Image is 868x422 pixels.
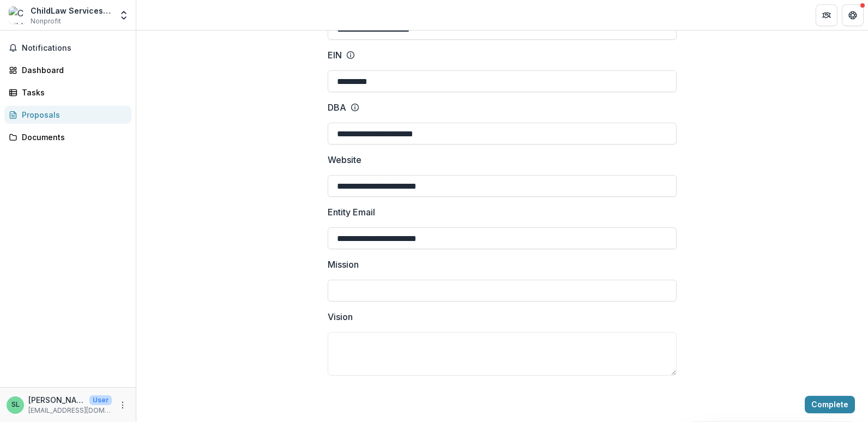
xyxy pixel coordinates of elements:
[4,83,131,101] a: Tasks
[22,44,127,53] span: Notifications
[11,401,20,408] div: Stephanie Legg
[89,395,112,405] p: User
[22,109,123,120] div: Proposals
[28,406,112,415] p: [EMAIL_ADDRESS][DOMAIN_NAME]
[328,258,359,271] p: Mission
[4,106,131,124] a: Proposals
[328,49,342,62] p: EIN
[31,16,61,26] span: Nonprofit
[816,4,837,26] button: Partners
[28,394,85,406] p: [PERSON_NAME]
[328,101,346,114] p: DBA
[328,206,375,219] p: Entity Email
[9,7,26,24] img: ChildLaw Services Inc.
[116,4,131,26] button: Open entity switcher
[22,64,123,76] div: Dashboard
[328,153,361,166] p: Website
[805,396,855,413] button: Complete
[842,4,864,26] button: Get Help
[328,310,353,323] p: Vision
[4,39,131,57] button: Notifications
[4,61,131,79] a: Dashboard
[22,131,123,143] div: Documents
[22,87,123,98] div: Tasks
[116,399,129,412] button: More
[4,128,131,146] a: Documents
[31,5,112,16] div: ChildLaw Services Inc.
